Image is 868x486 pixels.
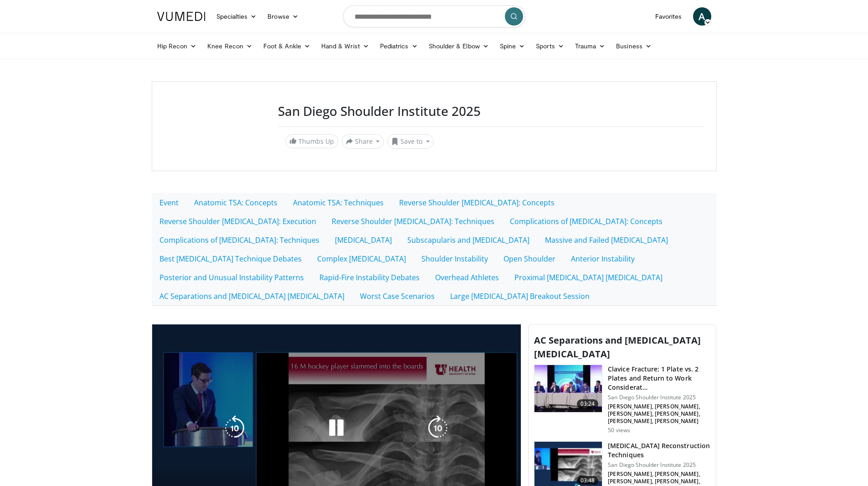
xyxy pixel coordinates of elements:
[494,37,530,55] a: Spine
[352,287,442,306] a: Worst Case Scenarios
[262,7,304,26] a: Browse
[316,37,375,55] a: Hand & Wrist
[258,37,316,55] a: Foot & Ankle
[285,193,391,212] a: Anatomic TSA: Techniques
[157,12,205,21] img: VuMedi Logo
[414,249,496,268] a: Shoulder Instability
[608,441,710,460] h3: [MEDICAL_DATA] Reconstruction Techniques
[534,365,602,413] img: 39fd10ba-85e2-4726-a43f-0e92374df7c9.150x105_q85_crop-smart_upscale.jpg
[496,249,563,268] a: Open Shoulder
[534,334,701,360] span: AC Separations and [MEDICAL_DATA] [MEDICAL_DATA]
[152,249,309,268] a: Best [MEDICAL_DATA] Technique Debates
[502,212,670,231] a: Complications of [MEDICAL_DATA]: Concepts
[427,268,507,287] a: Overhead Athletes
[327,230,400,250] a: [MEDICAL_DATA]
[391,193,562,212] a: Reverse Shoulder [MEDICAL_DATA]: Concepts
[534,365,710,434] a: 03:24 Clavice Fracture: 1 Plate vs. 2 Plates and Return to Work Considerat… San Diego Shoulder In...
[152,193,186,212] a: Event
[186,193,285,212] a: Anatomic TSA: Concepts
[343,5,525,27] input: Search topics, interventions
[530,37,570,55] a: Sports
[577,476,599,485] span: 03:48
[152,212,324,231] a: Reverse Shoulder [MEDICAL_DATA]: Execution
[570,37,611,55] a: Trauma
[650,7,688,26] a: Favorites
[152,268,312,287] a: Posterior and Unusual Instability Patterns
[608,365,710,392] h3: Clavice Fracture: 1 Plate vs. 2 Plates and Return to Work Considerat…
[152,287,352,306] a: AC Separations and [MEDICAL_DATA] [MEDICAL_DATA]
[211,7,262,26] a: Specialties
[309,249,414,268] a: Complex [MEDICAL_DATA]
[278,104,704,119] h3: San Diego Shoulder Institute 2025
[537,230,676,250] a: Massive and Failed [MEDICAL_DATA]
[152,37,202,55] a: Hip Recon
[608,427,630,434] p: 50 views
[202,37,258,55] a: Knee Recon
[507,268,670,287] a: Proximal [MEDICAL_DATA] [MEDICAL_DATA]
[442,287,597,306] a: Large [MEDICAL_DATA] Breakout Session
[608,394,710,401] p: San Diego Shoulder Institute 2025
[387,134,434,149] button: Save to
[152,230,327,250] a: Complications of [MEDICAL_DATA]: Techniques
[608,403,710,425] p: [PERSON_NAME], [PERSON_NAME], [PERSON_NAME], [PERSON_NAME], [PERSON_NAME], [PERSON_NAME]
[312,268,427,287] a: Rapid-Fire Instability Debates
[693,7,711,26] a: A
[375,37,423,55] a: Pediatrics
[342,134,384,149] button: Share
[324,212,502,231] a: Reverse Shoulder [MEDICAL_DATA]: Techniques
[577,399,599,408] span: 03:24
[400,230,537,250] a: Subscapularis and [MEDICAL_DATA]
[611,37,657,55] a: Business
[423,37,494,55] a: Shoulder & Elbow
[285,134,338,148] a: Thumbs Up
[608,461,710,469] p: San Diego Shoulder Institute 2025
[563,249,642,268] a: Anterior Instability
